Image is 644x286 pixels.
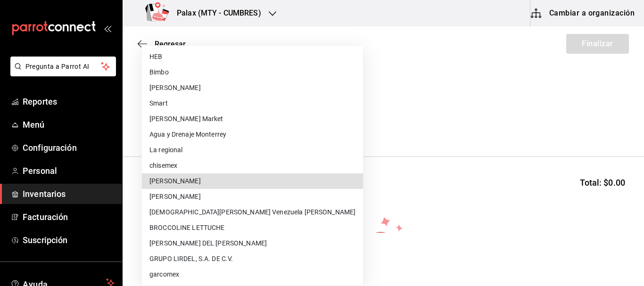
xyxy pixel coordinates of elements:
[142,127,363,142] li: Agua y Drenaje Monterrey
[142,251,363,267] li: GRUPO LIRDEL, S.A. DE C.V.
[142,236,363,251] li: [PERSON_NAME] DEL [PERSON_NAME]
[142,189,363,204] li: [PERSON_NAME]
[142,142,363,158] li: La regional
[142,220,363,236] li: BROCCOLINE LETTUCHE
[142,204,363,220] li: [DEMOGRAPHIC_DATA][PERSON_NAME] Venezuela [PERSON_NAME]
[142,80,363,96] li: [PERSON_NAME]
[142,173,363,189] li: [PERSON_NAME]
[142,49,363,65] li: HEB
[142,111,363,127] li: [PERSON_NAME] Market
[142,267,363,282] li: garcomex
[142,65,363,80] li: Bimbo
[142,158,363,173] li: chisemex
[142,96,363,111] li: Smart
